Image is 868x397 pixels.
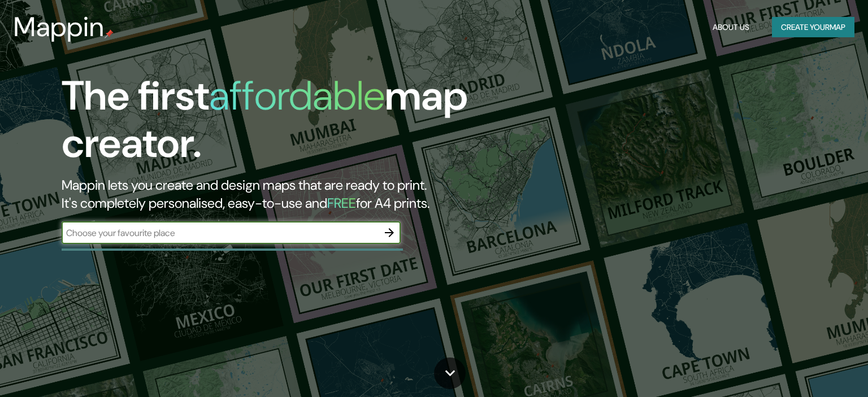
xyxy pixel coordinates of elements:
[327,194,356,212] h5: FREE
[105,29,114,38] img: mappin-pin
[14,11,105,43] h3: Mappin
[62,72,496,176] h1: The first map creator.
[62,176,496,212] h2: Mappin lets you create and design maps that are ready to print. It's completely personalised, eas...
[209,69,385,122] h1: affordable
[772,17,854,38] button: Create yourmap
[708,17,754,38] button: About Us
[62,226,378,239] input: Choose your favourite place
